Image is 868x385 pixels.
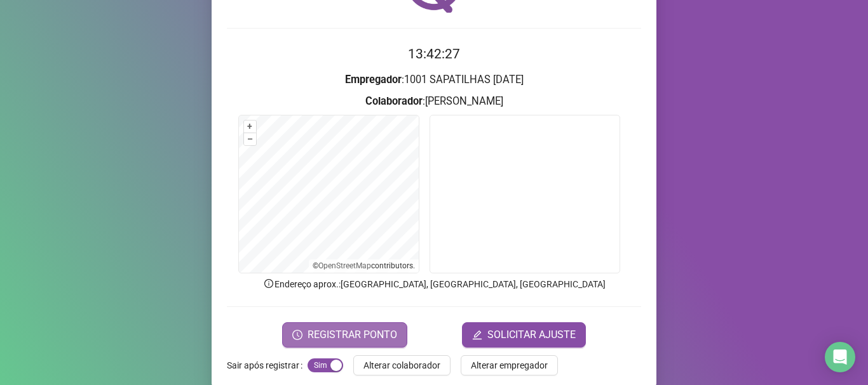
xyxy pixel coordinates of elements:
span: edit [472,330,482,340]
span: Alterar empregador [471,358,548,372]
li: © contributors. [313,261,415,270]
time: 13:42:27 [408,46,460,62]
span: clock-circle [292,330,302,340]
button: + [244,121,256,133]
span: REGISTRAR PONTO [308,327,397,343]
button: REGISTRAR PONTO [282,322,407,348]
span: SOLICITAR AJUSTE [487,327,576,343]
strong: Colaborador [365,95,423,107]
h3: : [PERSON_NAME] [227,93,641,110]
a: OpenStreetMap [318,261,371,270]
span: Alterar colaborador [363,358,440,372]
label: Sair após registrar [227,355,308,375]
button: Alterar empregador [461,355,558,375]
strong: Empregador [345,74,402,86]
button: – [244,133,256,145]
p: Endereço aprox. : [GEOGRAPHIC_DATA], [GEOGRAPHIC_DATA], [GEOGRAPHIC_DATA] [227,277,641,291]
span: info-circle [263,278,275,289]
h3: : 1001 SAPATILHAS [DATE] [227,72,641,88]
button: Alterar colaborador [353,355,451,375]
button: editSOLICITAR AJUSTE [462,322,586,348]
div: Open Intercom Messenger [825,342,855,372]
